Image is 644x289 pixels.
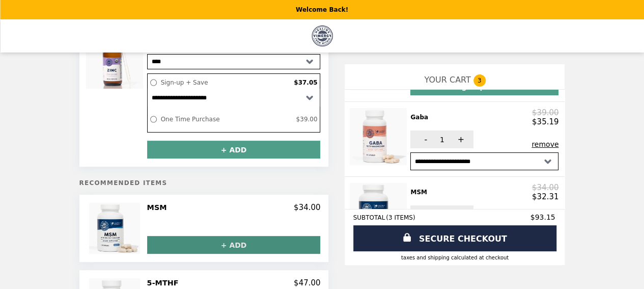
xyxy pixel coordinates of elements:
h2: 5-MTHF [147,278,183,287]
img: MSM [350,183,409,240]
label: $37.05 [291,76,320,89]
h5: Recommended Items [79,179,329,187]
h2: Gaba [410,113,432,122]
button: - [410,130,438,148]
p: $47.00 [294,278,321,287]
img: Gaba [350,108,409,165]
button: remove [531,140,558,148]
label: $39.00 [293,113,320,125]
img: MSM [89,203,143,254]
p: $32.31 [532,192,559,201]
a: SECURE CHECKOUT [353,225,556,251]
p: Welcome Back! [296,6,348,13]
label: One Time Purchase [158,113,294,125]
span: 3 [473,74,486,87]
button: + [445,205,473,223]
label: Sign-up + Save [158,76,292,89]
h2: MSM [410,188,431,197]
select: Select a subscription option [410,152,558,170]
img: Brand Logo [312,25,332,46]
span: YOUR CART [424,75,470,85]
p: $39.00 [532,108,559,117]
span: 1 [440,136,444,144]
select: Select a subscription option [148,89,320,107]
button: + ADD [147,236,321,254]
span: $93.15 [530,213,556,221]
p: $34.00 [532,183,559,192]
button: + [445,130,473,148]
p: $34.00 [294,203,321,212]
button: - [410,205,438,223]
span: ( 3 ITEMS ) [386,214,415,221]
h2: MSM [147,203,171,212]
span: SUBTOTAL [353,214,386,221]
p: $35.19 [532,117,559,126]
button: + ADD [147,141,321,159]
div: Taxes and Shipping calculated at checkout [353,255,556,260]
